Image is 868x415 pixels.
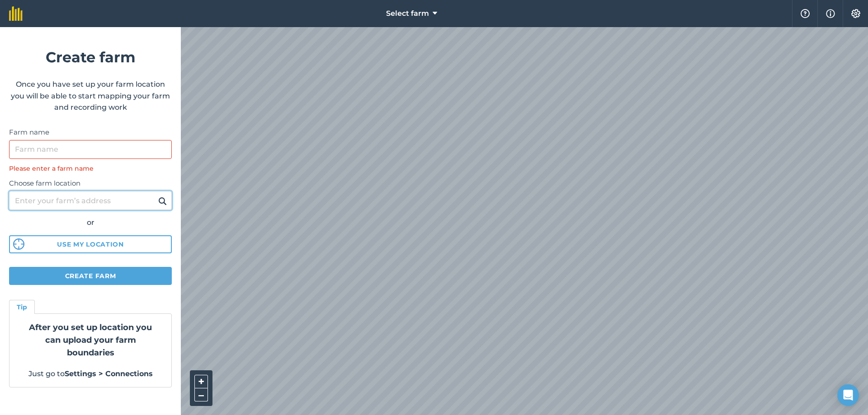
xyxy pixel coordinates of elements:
button: Create farm [9,267,172,285]
h1: Create farm [9,46,172,69]
img: A question mark icon [800,9,811,18]
p: Just go to [20,368,160,380]
span: Select farm [386,8,429,19]
img: svg+xml;base64,PHN2ZyB4bWxucz0iaHR0cDovL3d3dy53My5vcmcvMjAwMC9zdmciIHdpZHRoPSIxOSIgaGVpZ2h0PSIyNC... [158,196,167,206]
div: Open Intercom Messenger [837,384,859,406]
button: – [194,388,208,401]
img: fieldmargin Logo [9,6,23,21]
h4: Tip [17,302,27,312]
div: Please enter a farm name [9,163,172,173]
label: Choose farm location [9,178,172,189]
input: Enter your farm’s address [9,191,172,210]
input: Farm name [9,140,172,159]
img: A cog icon [850,9,861,18]
div: or [9,217,172,228]
button: + [194,375,208,388]
button: Use my location [9,235,172,253]
strong: Settings > Connections [65,369,153,378]
p: Once you have set up your farm location you will be able to start mapping your farm and recording... [9,79,172,113]
strong: After you set up location you can upload your farm boundaries [29,322,152,358]
label: Farm name [9,127,172,138]
img: svg+xml;base64,PHN2ZyB4bWxucz0iaHR0cDovL3d3dy53My5vcmcvMjAwMC9zdmciIHdpZHRoPSIxNyIgaGVpZ2h0PSIxNy... [826,8,835,19]
img: svg%3e [13,238,24,250]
